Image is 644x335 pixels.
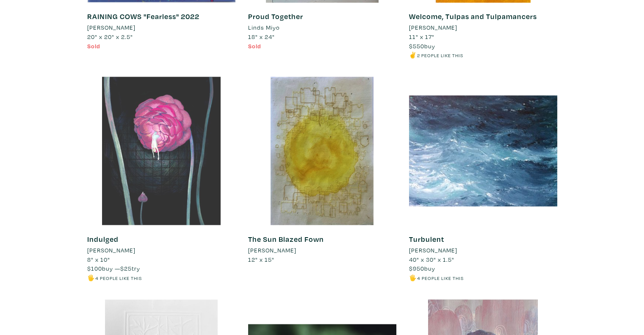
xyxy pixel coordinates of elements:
[248,11,303,21] a: Proud Together
[409,11,537,21] a: Welcome, Tulpas and Tulpamancers
[409,234,444,244] a: Turbulent
[248,246,296,255] li: [PERSON_NAME]
[248,255,274,263] span: 12" x 15"
[409,42,424,50] span: $550
[409,246,457,255] li: [PERSON_NAME]
[409,264,424,272] span: $950
[409,23,457,32] li: [PERSON_NAME]
[409,255,454,263] span: 40" x 30" x 1.5"
[409,273,557,282] li: 🖐️
[417,52,463,58] small: 2 people like this
[87,273,235,282] li: 🖐️
[409,50,557,60] li: ✌️
[409,246,557,255] a: [PERSON_NAME]
[248,23,396,32] a: Linds Miyo
[87,234,119,244] a: Indulged
[87,246,135,255] li: [PERSON_NAME]
[87,264,140,272] span: buy — try
[87,246,235,255] a: [PERSON_NAME]
[87,11,199,21] a: RAINING COWS "Fearless" 2022
[120,264,132,272] span: $25
[248,23,280,32] li: Linds Miyo
[409,23,557,32] a: [PERSON_NAME]
[95,275,142,281] small: 4 people like this
[248,246,396,255] a: [PERSON_NAME]
[409,42,435,50] span: buy
[417,275,464,281] small: 4 people like this
[87,33,133,41] span: 20" x 20" x 2.5"
[87,42,100,50] span: Sold
[248,42,261,50] span: Sold
[87,23,235,32] a: [PERSON_NAME]
[87,264,102,272] span: $100
[248,234,324,244] a: The Sun Blazed Fown
[409,264,435,272] span: buy
[248,33,275,41] span: 18" x 24"
[409,33,434,41] span: 11" x 17"
[87,23,135,32] li: [PERSON_NAME]
[87,255,110,263] span: 8" x 10"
